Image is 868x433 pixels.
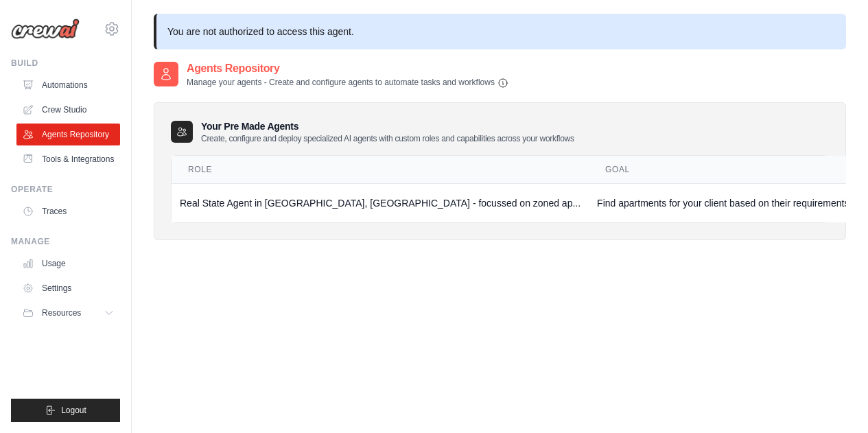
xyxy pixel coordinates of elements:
[154,14,846,49] p: You are not authorized to access this agent.
[172,183,589,222] td: Real State Agent in [GEOGRAPHIC_DATA], [GEOGRAPHIC_DATA] - focussed on zoned ap...
[201,133,574,144] p: Create, configure and deploy specialized AI agents with custom roles and capabilities across your...
[187,77,508,89] p: Manage your agents - Create and configure agents to automate tasks and workflows
[11,58,120,69] div: Build
[16,277,120,299] a: Settings
[16,148,120,170] a: Tools & Integrations
[11,19,80,39] img: Logo
[16,74,120,96] a: Automations
[589,156,857,184] th: Goal
[61,405,86,416] span: Logout
[799,367,868,433] iframe: Chat Widget
[11,399,120,422] button: Logout
[201,119,574,144] h3: Your Pre Made Agents
[172,156,589,184] th: Role
[16,99,120,121] a: Crew Studio
[187,60,508,77] h2: Agents Repository
[16,124,120,145] a: Agents Repository
[16,302,120,324] button: Resources
[11,236,120,247] div: Manage
[16,200,120,222] a: Traces
[16,253,120,274] a: Usage
[42,307,81,318] span: Resources
[11,184,120,195] div: Operate
[589,183,857,222] td: Find apartments for your client based on their requirements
